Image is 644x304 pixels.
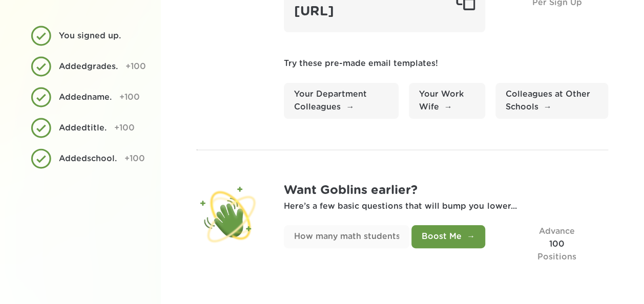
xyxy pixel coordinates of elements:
[411,225,485,248] button: Boost Me
[284,225,409,248] input: How many math students do you teach in total?
[59,60,118,73] div: Added grades .
[284,83,398,119] a: Your Department Colleagues
[114,122,135,135] div: +100
[506,225,608,263] div: 100
[284,200,608,213] p: Here’s a few basic questions that will bump you lower...
[539,227,575,235] span: Advance
[59,153,117,165] div: Added school .
[59,91,112,104] div: Added name .
[59,122,107,135] div: Added title .
[537,253,576,261] span: Positions
[126,60,146,73] div: +100
[59,30,122,42] div: You signed up.
[284,57,608,70] p: Try these pre-made email templates!
[284,181,608,200] h1: Want Goblins earlier?
[409,83,485,119] a: Your Work Wife
[119,91,140,104] div: +100
[495,83,608,119] a: Colleagues at Other Schools
[124,153,145,165] div: +100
